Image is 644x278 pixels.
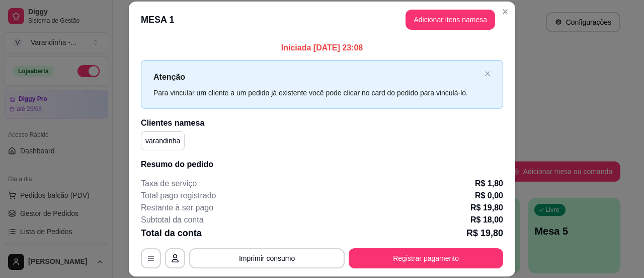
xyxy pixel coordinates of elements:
[470,202,503,214] p: R$ 19,80
[470,214,503,226] p: R$ 18,00
[485,71,491,77] button: close
[153,87,480,98] div: Para vincular um cliente a um pedido já existente você pode clicar no card do pedido para vinculá...
[141,190,216,202] p: Total pago registrado
[141,42,503,54] p: Iniciada [DATE] 23:08
[145,136,180,146] p: varandinha
[475,190,503,202] p: R$ 0,00
[141,178,197,190] p: Taxa de serviço
[141,117,503,129] h2: Clientes na mesa
[141,202,213,214] p: Restante à ser pago
[129,2,515,38] header: MESA 1
[349,248,503,268] button: Registrar pagamento
[189,248,345,268] button: Imprimir consumo
[153,71,480,83] p: Atenção
[406,10,495,30] button: Adicionar itens namesa
[466,226,503,240] p: R$ 19,80
[485,71,491,77] span: close
[475,178,503,190] p: R$ 1,80
[141,158,503,171] h2: Resumo do pedido
[141,214,204,226] p: Subtotal da conta
[141,226,202,240] p: Total da conta
[497,4,513,20] button: Close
